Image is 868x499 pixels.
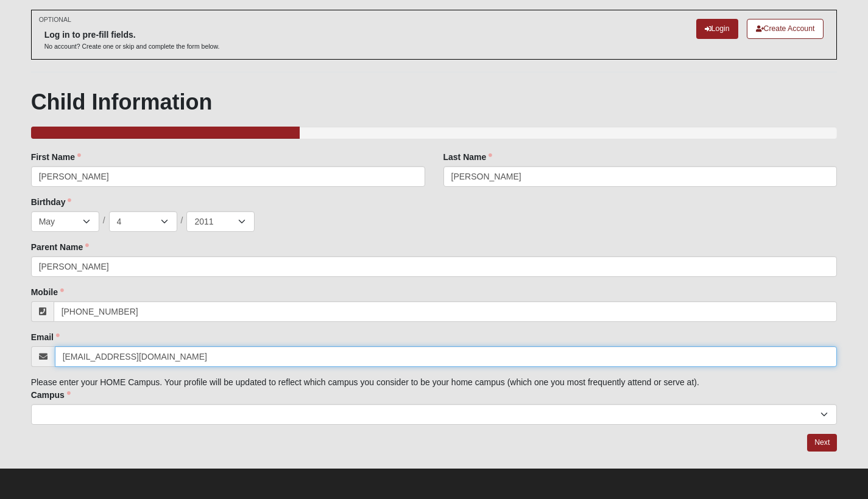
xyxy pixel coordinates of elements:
label: First Name [31,151,81,163]
a: Next [807,434,837,452]
span: / [181,214,183,228]
label: Last Name [443,151,493,163]
label: Email [31,331,60,343]
h6: Log in to pre-fill fields. [44,30,220,40]
label: Mobile [31,286,64,298]
label: Parent Name [31,241,90,253]
small: OPTIONAL [39,15,71,24]
h1: Child Information [31,89,838,115]
div: Please enter your HOME Campus. Your profile will be updated to reflect which campus you consider ... [31,151,838,425]
p: No account? Create one or skip and complete the form below. [44,42,220,51]
span: / [103,214,105,228]
a: Login [696,19,738,39]
label: Campus [31,389,71,401]
a: Create Account [747,19,824,39]
label: Birthday [31,196,72,208]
